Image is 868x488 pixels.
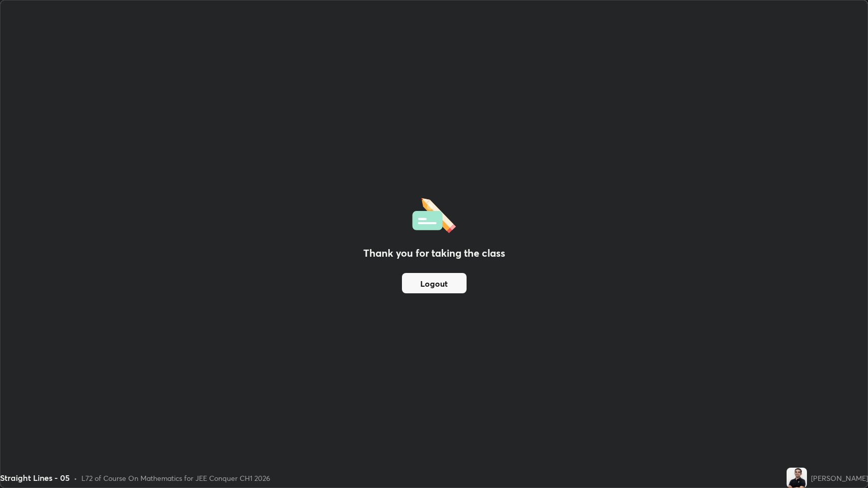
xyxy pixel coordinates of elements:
img: offlineFeedback.1438e8b3.svg [412,195,456,233]
h2: Thank you for taking the class [363,246,505,261]
div: L72 of Course On Mathematics for JEE Conquer CH1 2026 [81,473,270,483]
button: Logout [402,273,467,293]
div: [PERSON_NAME] [811,473,868,483]
div: • [74,473,77,483]
img: f8aae543885a491b8a905e74841c74d5.jpg [787,468,807,488]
